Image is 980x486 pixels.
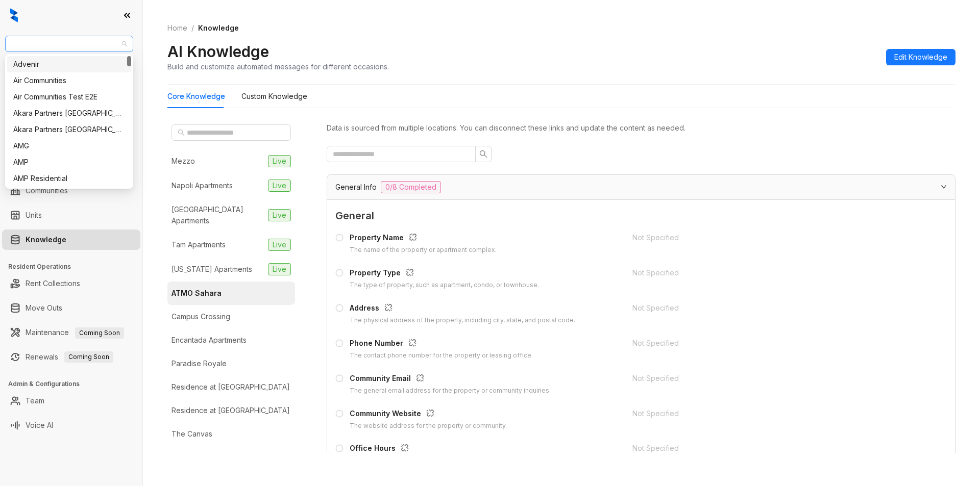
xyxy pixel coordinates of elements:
[13,91,125,103] div: Air Communities Test E2E
[7,105,131,121] div: Akara Partners Nashville
[7,89,131,105] div: Air Communities Test E2E
[13,59,125,70] div: Advenir
[7,138,131,154] div: AMG
[13,140,125,151] div: AMG
[7,72,131,89] div: Air Communities
[13,173,125,184] div: AMP Residential
[13,75,125,86] div: Air Communities
[13,157,125,168] div: AMP
[7,170,131,187] div: AMP Residential
[13,124,125,135] div: Akara Partners [GEOGRAPHIC_DATA]
[7,154,131,170] div: AMP
[7,56,131,72] div: Advenir
[7,121,131,138] div: Akara Partners Phoenix
[13,108,125,119] div: Akara Partners [GEOGRAPHIC_DATA]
